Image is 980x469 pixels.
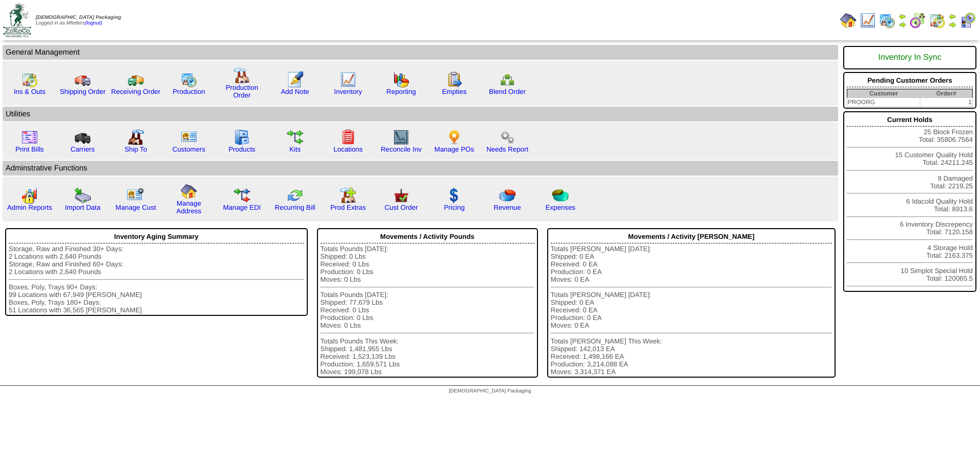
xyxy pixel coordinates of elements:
img: cust_order.png [393,187,409,204]
img: managecust.png [127,187,145,204]
img: calendarblend.gif [910,12,926,29]
img: calendarprod.gif [879,12,895,29]
img: pie_chart.png [499,187,516,204]
img: dollar.gif [446,187,462,204]
img: po.png [446,129,462,145]
img: home.gif [181,183,197,200]
td: Utilities [3,107,838,121]
img: graph2.png [21,187,38,204]
a: Production Order [226,84,258,99]
a: Production [173,88,205,95]
img: line_graph2.gif [393,129,409,145]
td: PROORG [847,98,920,107]
img: zoroco-logo-small.webp [3,3,31,37]
a: Products [229,145,256,153]
a: Prod Extras [330,204,366,211]
a: Reconcile Inv [381,145,422,153]
img: import.gif [75,187,91,204]
img: network.png [499,71,516,88]
a: Cust Order [384,204,418,211]
a: Reporting [386,88,416,95]
a: Ins & Outs [14,88,45,95]
a: Admin Reports [7,204,52,211]
th: Customer [847,89,920,98]
div: Pending Customer Orders [847,74,973,87]
div: Current Holds [847,113,973,127]
a: Add Note [281,88,309,95]
a: Locations [333,145,362,153]
img: calendarinout.gif [21,71,38,88]
div: Movements / Activity Pounds [321,230,534,243]
span: [DEMOGRAPHIC_DATA] Packaging [36,15,121,20]
img: factory2.gif [128,129,144,145]
div: Storage, Raw and Finished 30+ Days: 2 Locations with 2,640 Pounds Storage, Raw and Finished 60+ D... [9,245,304,314]
td: 1 [920,98,973,107]
img: arrowright.gif [948,20,957,29]
a: Manage Address [177,200,202,215]
img: workflow.gif [287,129,303,145]
img: calendarinout.gif [929,12,945,29]
img: arrowleft.gif [898,12,906,20]
a: Manage EDI [223,204,261,211]
img: invoice2.gif [21,129,38,145]
a: Empties [442,88,467,95]
div: Totals Pounds [DATE]: Shipped: 0 Lbs Received: 0 Lbs Production: 0 Lbs Moves: 0 Lbs Totals Pounds... [321,245,534,376]
img: line_graph.gif [340,71,356,88]
img: edi.gif [234,187,250,204]
td: General Management [3,45,838,60]
a: Inventory [334,88,362,95]
a: Import Data [65,204,101,211]
img: pie_chart2.png [552,187,569,204]
img: cabinet.gif [234,129,250,145]
img: customers.gif [181,129,197,145]
img: calendarprod.gif [181,71,197,88]
div: Inventory In Sync [847,48,973,67]
a: Carriers [70,145,94,153]
a: (logout) [85,20,102,26]
a: Pricing [444,204,465,211]
img: locations.gif [340,129,356,145]
a: Blend Order [489,88,526,95]
a: Revenue [494,204,521,211]
img: line_graph.gif [860,12,876,29]
a: Shipping Order [60,88,106,95]
img: home.gif [840,12,856,29]
a: Needs Report [486,145,528,153]
img: reconcile.gif [287,187,303,204]
img: arrowleft.gif [948,12,957,20]
img: truck2.gif [128,71,144,88]
td: Adminstrative Functions [3,161,838,176]
div: 25 Block Frozen Total: 35806.7564 15 Customer Quality Hold Total: 24211.245 9 Damaged Total: 2219... [843,111,976,292]
div: Movements / Activity [PERSON_NAME] [551,230,832,243]
img: arrowright.gif [898,20,906,29]
img: workorder.gif [446,71,462,88]
a: Receiving Order [111,88,160,95]
img: truck3.gif [75,129,91,145]
a: Print Bills [15,145,44,153]
a: Customers [173,145,205,153]
img: graph.gif [393,71,409,88]
a: Expenses [546,204,576,211]
a: Ship To [125,145,147,153]
img: truck.gif [75,71,91,88]
span: Logged in as Mfetters [36,15,121,26]
img: calendarcustomer.gif [960,12,976,29]
a: Manage POs [434,145,474,153]
a: Kits [289,145,301,153]
img: orders.gif [287,71,303,88]
div: Totals [PERSON_NAME] [DATE]: Shipped: 0 EA Received: 0 EA Production: 0 EA Moves: 0 EA Totals [PE... [551,245,832,376]
img: workflow.png [499,129,516,145]
th: Order# [920,89,973,98]
a: Manage Cust [115,204,156,211]
img: prodextras.gif [340,187,356,204]
a: Recurring Bill [275,204,315,211]
img: factory.gif [234,67,250,84]
div: Inventory Aging Summary [9,230,304,243]
span: [DEMOGRAPHIC_DATA] Packaging [449,388,531,394]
